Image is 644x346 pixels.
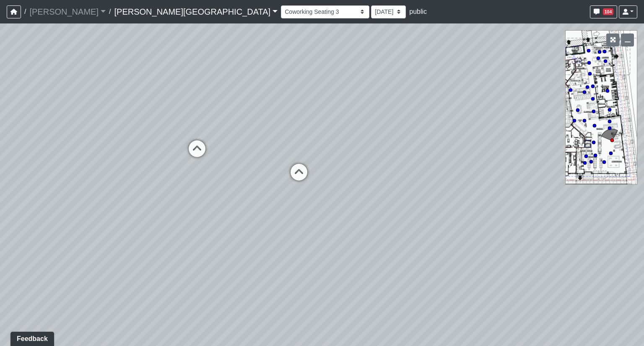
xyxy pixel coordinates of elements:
[114,3,278,20] a: [PERSON_NAME][GEOGRAPHIC_DATA]
[106,3,114,20] span: /
[409,8,427,15] span: public
[21,3,29,20] span: /
[590,5,618,18] button: 104
[603,8,614,15] span: 104
[29,3,106,20] a: [PERSON_NAME]
[6,329,56,346] iframe: Ybug feedback widget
